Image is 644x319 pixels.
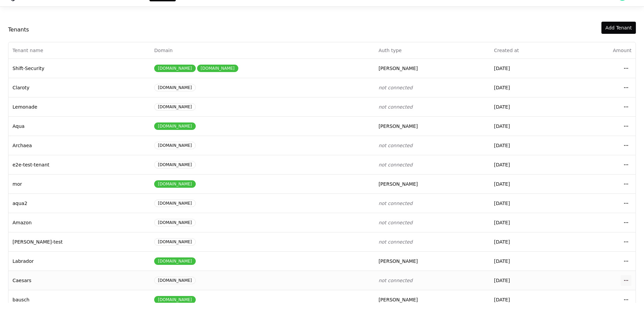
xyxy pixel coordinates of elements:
[8,174,150,193] td: mor
[379,258,418,264] span: [PERSON_NAME]
[490,59,570,78] td: [DATE]
[154,103,195,111] div: [DOMAIN_NAME]
[8,59,150,78] td: Shift-Security
[379,239,413,245] span: not connected
[8,26,29,34] div: Tenants
[379,123,418,129] span: [PERSON_NAME]
[8,251,150,271] td: Labrador
[490,251,570,271] td: [DATE]
[8,193,150,213] td: aqua2
[8,213,150,232] td: Amazon
[8,271,150,290] td: Caesars
[379,162,413,167] span: not connected
[490,174,570,193] td: [DATE]
[154,180,195,188] div: [DOMAIN_NAME]
[154,277,195,284] div: [DOMAIN_NAME]
[8,290,150,309] td: bausch
[154,65,195,72] div: [DOMAIN_NAME]
[490,78,570,97] td: [DATE]
[8,232,150,251] td: [PERSON_NAME]-test
[154,84,195,91] div: [DOMAIN_NAME]
[379,201,413,206] span: not connected
[379,181,418,187] span: [PERSON_NAME]
[490,290,570,309] td: [DATE]
[150,42,374,59] th: Domain
[490,193,570,213] td: [DATE]
[154,200,195,207] div: [DOMAIN_NAME]
[490,97,570,116] td: [DATE]
[490,116,570,136] td: [DATE]
[154,142,195,149] div: [DOMAIN_NAME]
[379,104,413,110] span: not connected
[490,271,570,290] td: [DATE]
[490,232,570,251] td: [DATE]
[375,42,490,59] th: Auth type
[490,42,570,59] th: Created at
[379,278,413,283] span: not connected
[8,136,150,155] td: Archaea
[490,213,570,232] td: [DATE]
[379,85,413,90] span: not connected
[154,257,195,265] div: [DOMAIN_NAME]
[8,116,150,136] td: Aqua
[8,78,150,97] td: Claroty
[154,238,195,246] div: [DOMAIN_NAME]
[379,220,413,225] span: not connected
[197,65,238,72] div: [DOMAIN_NAME]
[379,143,413,148] span: not connected
[571,42,636,59] th: Amount
[379,297,418,302] span: [PERSON_NAME]
[8,42,150,59] th: Tenant name
[154,161,195,168] div: [DOMAIN_NAME]
[154,296,195,303] div: [DOMAIN_NAME]
[490,155,570,174] td: [DATE]
[8,155,150,174] td: e2e-test-tenant
[601,22,636,34] button: Add Tenant
[8,97,150,116] td: Lemonade
[154,219,195,226] div: [DOMAIN_NAME]
[379,66,418,71] span: [PERSON_NAME]
[490,136,570,155] td: [DATE]
[154,122,195,130] div: [DOMAIN_NAME]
